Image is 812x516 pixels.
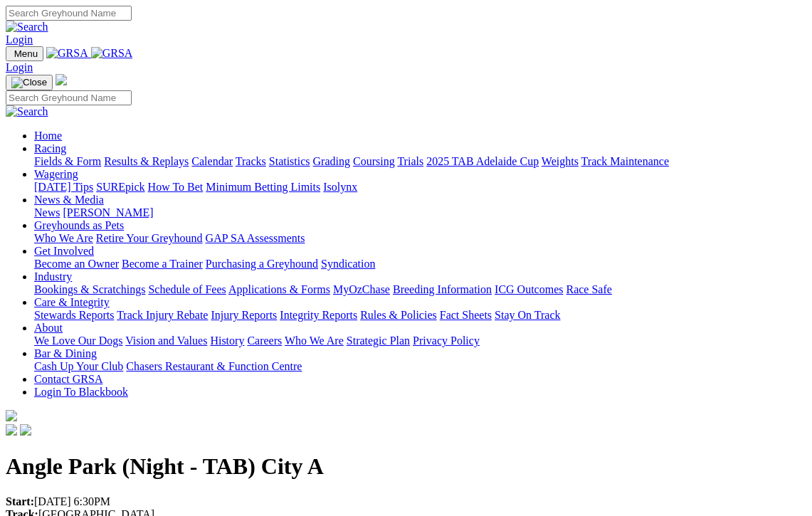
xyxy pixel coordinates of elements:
[34,194,104,206] a: News & Media
[6,424,17,436] img: facebook.svg
[495,283,563,295] a: ICG Outcomes
[34,283,145,295] a: Bookings & Scratchings
[46,47,88,60] img: GRSA
[495,309,560,321] a: Stay On Track
[11,77,47,88] img: Close
[6,46,43,61] button: Toggle navigation
[247,335,282,347] a: Careers
[321,258,375,270] a: Syndication
[34,258,806,270] div: Get Involved
[566,283,611,295] a: Race Safe
[104,155,189,167] a: Results & Replays
[34,232,93,244] a: Who We Are
[34,142,66,154] a: Racing
[34,347,97,359] a: Bar & Dining
[34,181,806,194] div: Wagering
[236,155,266,167] a: Tracks
[313,155,350,167] a: Grading
[34,219,124,231] a: Greyhounds as Pets
[323,181,357,193] a: Isolynx
[91,47,133,60] img: GRSA
[280,309,357,321] a: Integrity Reports
[63,206,153,218] a: [PERSON_NAME]
[34,360,806,373] div: Bar & Dining
[34,258,119,270] a: Become an Owner
[6,453,806,480] h1: Angle Park (Night - TAB) City A
[34,296,110,308] a: Care & Integrity
[333,283,390,295] a: MyOzChase
[581,155,669,167] a: Track Maintenance
[6,33,33,46] a: Login
[269,155,310,167] a: Statistics
[34,206,806,219] div: News & Media
[96,181,144,193] a: SUREpick
[122,258,203,270] a: Become a Trainer
[34,283,806,296] div: Industry
[148,283,226,295] a: Schedule of Fees
[34,155,806,168] div: Racing
[34,245,94,257] a: Get Involved
[542,155,579,167] a: Weights
[397,155,423,167] a: Trials
[14,48,38,59] span: Menu
[210,335,244,347] a: History
[6,410,17,421] img: logo-grsa-white.png
[6,61,33,73] a: Login
[353,155,395,167] a: Coursing
[34,168,78,180] a: Wagering
[6,495,34,507] strong: Start:
[34,335,806,347] div: About
[96,232,203,244] a: Retire Your Greyhound
[285,335,344,347] a: Who We Are
[34,130,62,142] a: Home
[206,258,318,270] a: Purchasing a Greyhound
[34,386,128,398] a: Login To Blackbook
[34,155,101,167] a: Fields & Form
[206,181,320,193] a: Minimum Betting Limits
[228,283,330,295] a: Applications & Forms
[360,309,437,321] a: Rules & Policies
[34,373,102,385] a: Contact GRSA
[148,181,204,193] a: How To Bet
[34,335,122,347] a: We Love Our Dogs
[56,74,67,85] img: logo-grsa-white.png
[6,6,132,21] input: Search
[426,155,539,167] a: 2025 TAB Adelaide Cup
[126,360,302,372] a: Chasers Restaurant & Function Centre
[440,309,492,321] a: Fact Sheets
[34,206,60,218] a: News
[6,90,132,105] input: Search
[117,309,208,321] a: Track Injury Rebate
[125,335,207,347] a: Vision and Values
[34,181,93,193] a: [DATE] Tips
[34,322,63,334] a: About
[413,335,480,347] a: Privacy Policy
[34,309,114,321] a: Stewards Reports
[34,232,806,245] div: Greyhounds as Pets
[206,232,305,244] a: GAP SA Assessments
[6,21,48,33] img: Search
[20,424,31,436] img: twitter.svg
[347,335,410,347] a: Strategic Plan
[191,155,233,167] a: Calendar
[34,270,72,283] a: Industry
[6,75,53,90] button: Toggle navigation
[34,360,123,372] a: Cash Up Your Club
[393,283,492,295] a: Breeding Information
[34,309,806,322] div: Care & Integrity
[6,105,48,118] img: Search
[211,309,277,321] a: Injury Reports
